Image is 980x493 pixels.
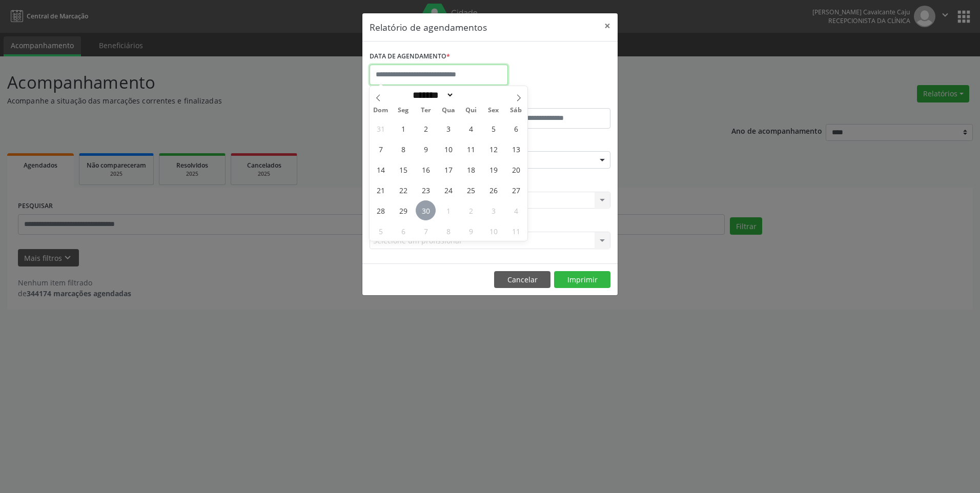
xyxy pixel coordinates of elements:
span: Setembro 11, 2025 [461,139,481,159]
span: Dom [370,107,392,114]
span: Setembro 16, 2025 [416,159,436,179]
span: Setembro 14, 2025 [371,159,391,179]
span: Setembro 30, 2025 [416,200,436,220]
span: Outubro 5, 2025 [371,221,391,241]
span: Setembro 15, 2025 [393,159,413,179]
span: Outubro 3, 2025 [483,200,503,220]
span: Setembro 23, 2025 [416,180,436,200]
span: Setembro 4, 2025 [461,118,481,138]
span: Outubro 2, 2025 [461,200,481,220]
span: Setembro 13, 2025 [506,139,526,159]
span: Setembro 12, 2025 [483,139,503,159]
h5: Relatório de agendamentos [370,20,487,34]
span: Setembro 10, 2025 [438,139,458,159]
span: Outubro 1, 2025 [438,200,458,220]
button: Imprimir [554,271,610,289]
label: ATÉ [493,92,610,108]
span: Setembro 28, 2025 [371,200,391,220]
span: Setembro 19, 2025 [483,159,503,179]
span: Outubro 7, 2025 [416,221,436,241]
span: Setembro 25, 2025 [461,180,481,200]
span: Outubro 4, 2025 [506,200,526,220]
span: Setembro 1, 2025 [393,118,413,138]
span: Setembro 20, 2025 [506,159,526,179]
span: Setembro 17, 2025 [438,159,458,179]
button: Close [597,13,618,38]
select: Month [409,90,454,100]
button: Cancelar [494,271,550,289]
span: Setembro 21, 2025 [371,180,391,200]
span: Outubro 6, 2025 [393,221,413,241]
span: Setembro 9, 2025 [416,139,436,159]
span: Sáb [505,107,527,114]
span: Outubro 10, 2025 [483,221,503,241]
span: Sex [482,107,505,114]
span: Qui [460,107,482,114]
input: Year [454,90,488,100]
span: Setembro 18, 2025 [461,159,481,179]
span: Setembro 8, 2025 [393,139,413,159]
span: Setembro 29, 2025 [393,200,413,220]
span: Seg [392,107,415,114]
span: Setembro 27, 2025 [506,180,526,200]
span: Outubro 11, 2025 [506,221,526,241]
span: Setembro 6, 2025 [506,118,526,138]
span: Ter [415,107,437,114]
span: Outubro 8, 2025 [438,221,458,241]
span: Setembro 24, 2025 [438,180,458,200]
span: Setembro 5, 2025 [483,118,503,138]
span: Outubro 9, 2025 [461,221,481,241]
span: Qua [437,107,460,114]
span: Setembro 22, 2025 [393,180,413,200]
span: Setembro 3, 2025 [438,118,458,138]
label: DATA DE AGENDAMENTO [370,49,450,65]
span: Setembro 26, 2025 [483,180,503,200]
span: Setembro 7, 2025 [371,139,391,159]
span: Setembro 2, 2025 [416,118,436,138]
span: Agosto 31, 2025 [371,118,391,138]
